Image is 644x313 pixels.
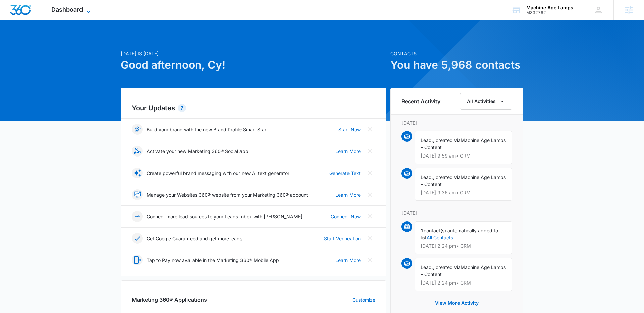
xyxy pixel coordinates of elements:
[421,244,506,248] p: [DATE] 2:24 pm • CRM
[365,146,375,156] button: Close
[421,190,506,195] p: [DATE] 9:36 am • CRM
[427,235,453,240] a: All Contacts
[147,126,268,133] p: Build your brand with the new Brand Profile Smart Start
[421,228,498,240] span: contact(s) automatically added to list
[460,93,512,110] button: All Activities
[147,170,289,177] p: Create powerful brand messaging with our new AI text generator
[421,153,506,158] p: [DATE] 9:59 am • CRM
[121,50,386,57] p: [DATE] is [DATE]
[390,50,523,57] p: Contacts
[352,296,375,303] a: Customize
[331,213,361,220] a: Connect Now
[428,295,485,311] button: View More Activity
[421,137,433,143] span: Lead,
[335,257,361,264] a: Learn More
[421,264,433,270] span: Lead,
[132,103,375,113] h2: Your Updates
[421,174,506,187] span: Machine Age Lamps – Content
[421,280,506,285] p: [DATE] 2:24 pm • CRM
[329,170,361,177] a: Generate Text
[433,264,461,270] span: , created via
[433,137,461,143] span: , created via
[526,5,573,10] div: account name
[401,119,512,126] p: [DATE]
[147,213,302,220] p: Connect more lead sources to your Leads Inbox with [PERSON_NAME]
[147,257,279,264] p: Tap to Pay now available in the Marketing 360® Mobile App
[51,6,83,13] span: Dashboard
[338,126,361,133] a: Start Now
[365,124,375,135] button: Close
[401,97,440,105] h6: Recent Activity
[365,168,375,178] button: Close
[147,235,242,242] p: Get Google Guaranteed and get more leads
[324,235,361,242] a: Start Verification
[526,10,573,15] div: account id
[335,191,361,198] a: Learn More
[365,189,375,200] button: Close
[335,148,361,155] a: Learn More
[421,137,506,150] span: Machine Age Lamps – Content
[147,191,308,198] p: Manage your Websites 360® website from your Marketing 360® account
[433,174,461,180] span: , created via
[147,148,248,155] p: Activate your new Marketing 360® Social app
[365,233,375,244] button: Close
[421,174,433,180] span: Lead,
[365,255,375,265] button: Close
[132,296,207,304] h2: Marketing 360® Applications
[121,57,386,73] h1: Good afternoon, Cy!
[390,57,523,73] h1: You have 5,968 contacts
[178,104,186,112] div: 7
[365,211,375,222] button: Close
[401,209,512,216] p: [DATE]
[421,228,424,233] span: 1
[421,264,506,277] span: Machine Age Lamps – Content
